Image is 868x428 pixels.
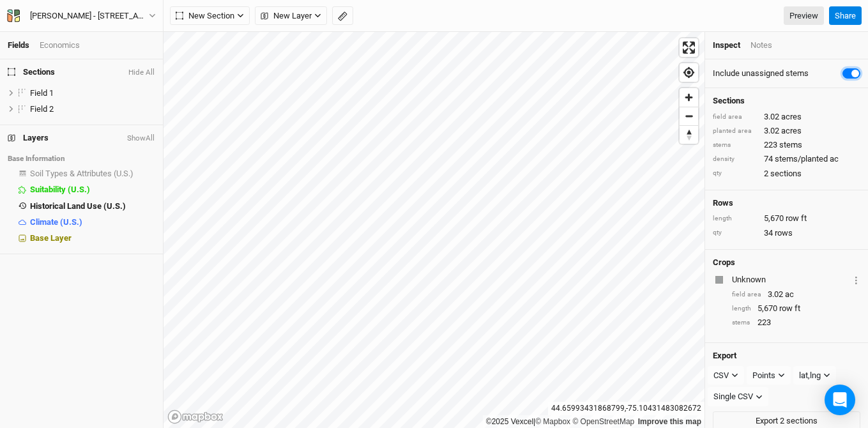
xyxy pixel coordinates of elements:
a: ©2025 Vexcel [486,417,533,426]
h4: Sections [713,96,860,106]
span: Field 2 [30,104,54,114]
button: Hide All [128,68,155,77]
div: 223 [732,317,860,328]
button: ShowAll [126,134,155,143]
a: OpenStreetMap [572,417,634,426]
div: Single CSV [713,390,753,403]
div: Historical Land Use (U.S.) [30,201,155,211]
div: planted area [713,126,758,136]
div: field area [732,290,761,300]
h4: Rows [713,198,860,208]
div: density [713,155,758,164]
div: Points [752,369,775,382]
div: field area [713,112,758,122]
button: Single CSV [708,387,768,406]
div: stems [713,141,758,150]
button: [PERSON_NAME] - [STREET_ADDRESS][PERSON_NAME][US_STATE] [6,9,156,23]
span: acres [781,125,802,137]
div: Inspect [713,40,740,51]
h4: Export [713,351,860,361]
div: Economics [40,40,80,51]
div: length [732,304,751,314]
div: stems [732,318,751,328]
div: 2 [713,168,860,180]
span: sections [770,168,802,180]
a: Mapbox logo [167,409,224,424]
button: Shortcut: M [332,6,353,26]
div: Field 2 [30,104,155,114]
span: Suitability (U.S.) [30,185,90,194]
div: 5,670 [732,303,860,314]
span: Layers [8,133,49,143]
span: Historical Land Use (U.S.) [30,201,126,211]
div: qty [713,228,758,238]
div: 74 [713,153,860,165]
div: 34 [713,227,860,239]
span: stems [779,139,802,151]
div: length [713,214,758,224]
div: 3.02 [732,289,860,300]
span: row ft [786,213,807,224]
div: CSV [713,369,729,382]
div: 44.65993431868799 , -75.10431483082672 [548,402,704,415]
div: 3.02 [713,125,860,137]
button: Reset bearing to north [680,125,698,144]
div: Unknown [732,274,849,286]
button: Share [829,6,862,26]
span: New Layer [261,10,312,22]
a: Improve this map [638,417,701,426]
span: Climate (U.S.) [30,217,82,227]
button: Crop Usage [852,272,860,287]
button: CSV [708,366,744,385]
div: [PERSON_NAME] - [STREET_ADDRESS][PERSON_NAME][US_STATE] [30,10,149,22]
label: Include unassigned stems [713,68,809,79]
div: Suitability (U.S.) [30,185,155,195]
div: Field 1 [30,88,155,98]
span: row ft [779,303,800,314]
div: qty [713,169,758,178]
span: Field 1 [30,88,54,98]
span: acres [781,111,802,123]
span: Sections [8,67,55,77]
div: 3.02 [713,111,860,123]
span: stems/planted ac [775,153,839,165]
div: Evans - 701 Finnegan Road, Potsdam, New York 13676, United States [30,10,149,22]
span: ac [785,289,794,300]
div: Base Layer [30,233,155,243]
div: Soil Types & Attributes (U.S.) [30,169,155,179]
button: New Layer [255,6,327,26]
div: lat,lng [799,369,821,382]
a: Mapbox [535,417,570,426]
span: Zoom out [680,107,698,125]
span: Reset bearing to north [680,126,698,144]
button: Enter fullscreen [680,38,698,57]
h4: Crops [713,257,735,268]
canvas: Map [164,32,704,428]
div: Notes [750,40,772,51]
span: rows [775,227,793,239]
div: 5,670 [713,213,860,224]
button: Zoom in [680,88,698,107]
span: Base Layer [30,233,72,243]
span: Soil Types & Attributes (U.S.) [30,169,133,178]
button: New Section [170,6,250,26]
span: New Section [176,10,234,22]
div: 223 [713,139,860,151]
button: Points [747,366,791,385]
a: Fields [8,40,29,50]
button: Zoom out [680,107,698,125]
button: lat,lng [793,366,836,385]
div: Open Intercom Messenger [825,385,855,415]
a: Preview [784,6,824,26]
div: | [486,415,701,428]
button: Find my location [680,63,698,82]
div: Climate (U.S.) [30,217,155,227]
